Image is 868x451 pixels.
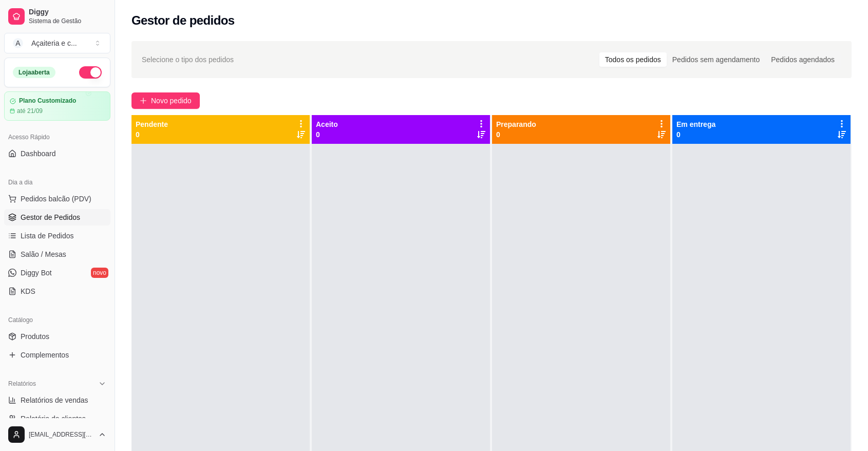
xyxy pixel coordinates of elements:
[496,119,536,129] p: Preparando
[21,286,35,296] span: KDS
[136,129,168,140] p: 0
[21,212,80,222] span: Gestor de Pedidos
[4,191,110,207] button: Pedidos balcão (PDV)
[676,119,715,129] p: Em entrega
[21,268,52,278] span: Diggy Bot
[599,52,667,67] div: Todos os pedidos
[4,283,110,299] a: KDS
[79,66,102,79] button: Alterar Status
[4,265,110,281] a: Diggy Botnovo
[4,4,110,29] a: DiggySistema de Gestão
[667,52,765,67] div: Pedidos sem agendamento
[4,33,110,53] button: Select a team
[31,38,77,48] div: Açaiteria e c ...
[13,67,55,78] div: Loja aberta
[21,350,69,360] span: Complementos
[676,129,715,140] p: 0
[21,395,88,405] span: Relatórios de vendas
[21,194,91,204] span: Pedidos balcão (PDV)
[21,231,74,241] span: Lista de Pedidos
[4,328,110,345] a: Produtos
[4,422,110,447] button: [EMAIL_ADDRESS][DOMAIN_NAME]
[4,145,110,162] a: Dashboard
[21,414,86,424] span: Relatório de clientes
[496,129,536,140] p: 0
[19,97,76,105] article: Plano Customizado
[4,209,110,225] a: Gestor de Pedidos
[4,129,110,145] div: Acesso Rápido
[17,107,43,115] article: até 21/09
[316,119,338,129] p: Aceito
[4,91,110,121] a: Plano Customizadoaté 21/09
[136,119,168,129] p: Pendente
[131,92,200,109] button: Novo pedido
[140,97,147,104] span: plus
[29,17,106,25] span: Sistema de Gestão
[4,312,110,328] div: Catálogo
[151,95,192,106] span: Novo pedido
[765,52,840,67] div: Pedidos agendados
[4,246,110,262] a: Salão / Mesas
[21,148,56,159] span: Dashboard
[4,174,110,191] div: Dia a dia
[29,8,106,17] span: Diggy
[29,430,94,439] span: [EMAIL_ADDRESS][DOMAIN_NAME]
[4,228,110,244] a: Lista de Pedidos
[142,54,234,65] span: Selecione o tipo dos pedidos
[4,392,110,408] a: Relatórios de vendas
[13,38,23,48] span: A
[21,331,49,342] span: Produtos
[21,249,66,259] span: Salão / Mesas
[316,129,338,140] p: 0
[4,410,110,427] a: Relatório de clientes
[8,380,36,388] span: Relatórios
[4,347,110,363] a: Complementos
[131,12,235,29] h2: Gestor de pedidos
